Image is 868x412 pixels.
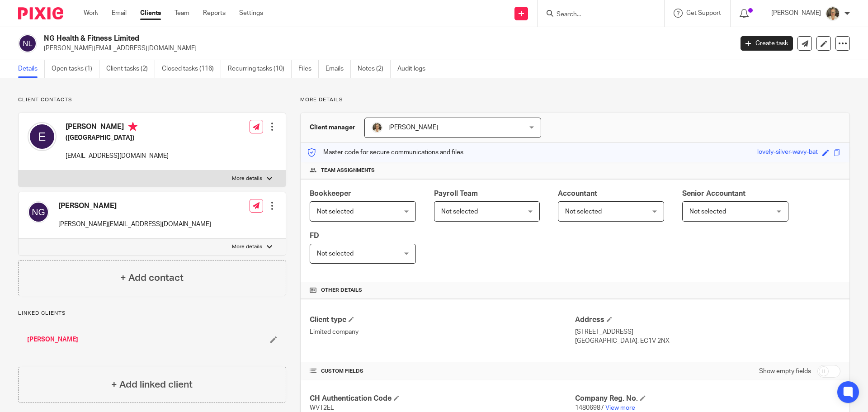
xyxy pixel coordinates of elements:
p: [STREET_ADDRESS] [575,327,840,336]
h4: [PERSON_NAME] [58,201,211,211]
a: Files [298,60,319,78]
a: Work [84,9,98,18]
h5: ([GEOGRAPHIC_DATA]) [66,133,169,142]
h4: CH Authentication Code [310,394,575,403]
a: Create task [741,36,793,51]
span: WVT2EL [310,405,334,411]
img: svg%3E [18,34,37,53]
a: Emails [325,60,351,78]
a: Recurring tasks (10) [228,60,292,78]
span: Not selected [317,251,354,257]
a: View more [605,405,635,411]
span: Payroll Team [434,190,478,197]
span: Team assignments [321,167,375,174]
img: svg%3E [28,122,57,151]
a: Closed tasks (116) [162,60,221,78]
span: Bookkeeper [310,190,351,197]
h4: CUSTOM FIELDS [310,368,575,375]
p: Limited company [310,327,575,336]
p: [EMAIL_ADDRESS][DOMAIN_NAME] [66,152,169,161]
p: More details [232,243,262,251]
h4: Client type [310,315,575,325]
img: Pixie [18,7,63,19]
a: Audit logs [397,60,432,78]
a: Reports [203,9,226,18]
a: Settings [239,9,263,18]
span: Senior Accountant [682,190,745,197]
a: [PERSON_NAME] [27,335,78,344]
h4: [PERSON_NAME] [66,122,169,133]
a: Details [18,60,45,78]
span: Not selected [317,208,354,215]
label: Show empty fields [759,367,811,376]
input: Search [556,11,637,19]
img: Pete%20with%20glasses.jpg [826,6,840,21]
p: [PERSON_NAME] [771,9,821,18]
h4: Company Reg. No. [575,394,840,403]
img: Pete%20with%20glasses.jpg [372,122,382,133]
p: Master code for secure communications and files [307,148,463,157]
p: Client contacts [18,96,286,104]
a: Email [112,9,127,18]
a: Team [175,9,189,18]
span: 14806987 [575,405,604,411]
h4: + Add contact [120,271,184,285]
p: [PERSON_NAME][EMAIL_ADDRESS][DOMAIN_NAME] [58,220,211,229]
p: Linked clients [18,310,286,317]
i: Primary [128,122,137,131]
a: Notes (2) [358,60,391,78]
span: Get Support [686,10,721,16]
p: More details [300,96,850,104]
a: Open tasks (1) [52,60,99,78]
span: Accountant [558,190,597,197]
span: Not selected [565,208,602,215]
span: FD [310,232,319,239]
span: Not selected [441,208,478,215]
img: svg%3E [28,201,49,223]
h3: Client manager [310,123,355,132]
span: Other details [321,287,362,294]
a: Clients [140,9,161,18]
p: [GEOGRAPHIC_DATA], EC1V 2NX [575,336,840,346]
div: lovely-silver-wavy-bat [757,147,818,158]
a: Client tasks (2) [106,60,155,78]
p: More details [232,175,262,182]
h4: + Add linked client [111,378,193,392]
p: [PERSON_NAME][EMAIL_ADDRESS][DOMAIN_NAME] [44,44,727,53]
span: [PERSON_NAME] [388,124,438,131]
span: Not selected [689,208,726,215]
h4: Address [575,315,840,325]
h2: NG Health & Fitness Limited [44,34,590,43]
